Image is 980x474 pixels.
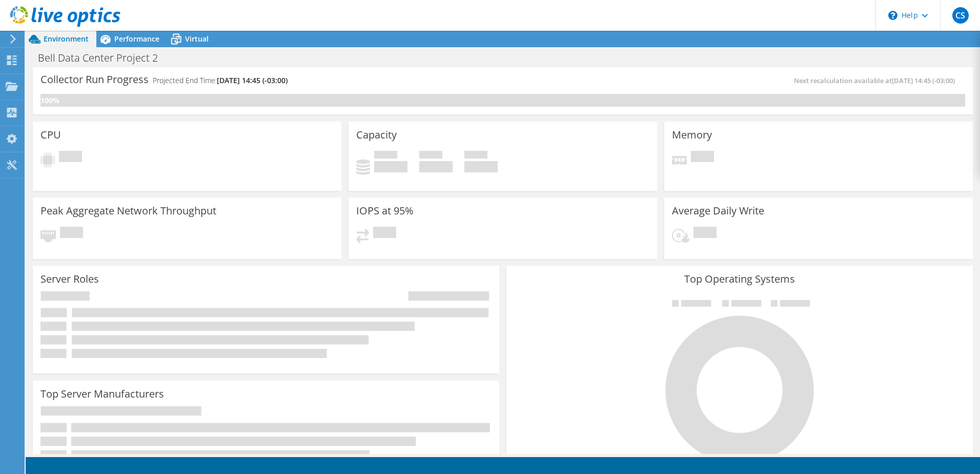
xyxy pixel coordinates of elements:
[33,52,174,64] h1: Bell Data Center Project 2
[356,129,397,141] h3: Capacity
[153,75,288,86] h4: Projected End Time:
[217,75,288,85] span: [DATE] 14:45 (-03:00)
[419,151,442,161] span: Free
[374,151,397,161] span: Used
[40,273,99,285] h3: Server Roles
[892,76,955,85] span: [DATE] 14:45 (-03:00)
[464,161,498,172] h4: 0 GiB
[691,151,714,165] span: Pending
[44,34,89,44] span: Environment
[952,7,969,24] span: CS
[419,161,453,172] h4: 0 GiB
[59,151,82,165] span: Pending
[794,76,960,85] span: Next recalculation available at
[60,227,83,241] span: Pending
[514,273,965,285] h3: Top Operating Systems
[356,205,414,216] h3: IOPS at 95%
[114,34,159,44] span: Performance
[40,205,216,216] h3: Peak Aggregate Network Throughput
[464,151,487,161] span: Total
[888,11,897,20] svg: \n
[373,227,396,241] span: Pending
[40,388,164,400] h3: Top Server Manufacturers
[672,205,764,216] h3: Average Daily Write
[672,129,712,141] h3: Memory
[693,227,717,241] span: Pending
[374,161,407,172] h4: 0 GiB
[40,129,61,141] h3: CPU
[185,34,209,44] span: Virtual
